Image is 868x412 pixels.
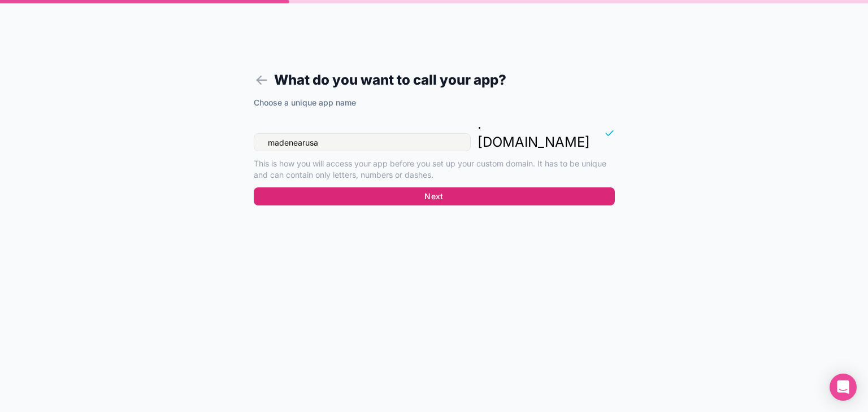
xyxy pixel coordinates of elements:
[478,115,590,151] p: . [DOMAIN_NAME]
[254,158,615,181] p: This is how you will access your app before you set up your custom domain. It has to be unique an...
[254,133,471,151] input: madenearusa
[254,70,615,90] h1: What do you want to call your app?
[254,97,356,108] label: Choose a unique app name
[254,187,615,205] button: Next
[830,374,857,401] div: Open Intercom Messenger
